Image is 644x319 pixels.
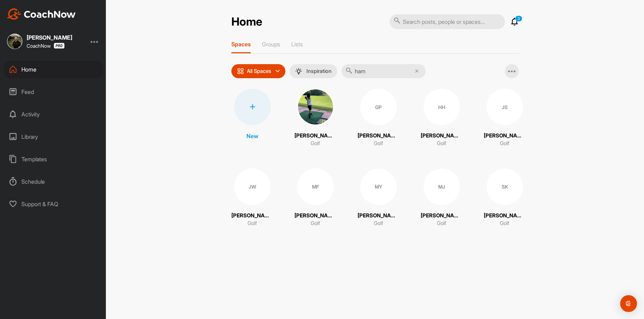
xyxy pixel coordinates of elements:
[423,89,460,125] div: HH
[4,195,103,213] div: Support & FAQ
[231,15,262,29] h2: Home
[484,89,526,148] a: JS[PERSON_NAME]Golf
[360,169,397,205] div: MY
[421,89,463,148] a: HH[PERSON_NAME]Golf
[4,173,103,190] div: Schedule
[437,219,446,228] p: Golf
[306,68,332,74] p: Inspiration
[231,212,273,220] p: [PERSON_NAME]
[295,68,302,75] img: menuIcon
[360,89,397,125] div: GP
[311,140,320,148] p: Golf
[294,212,337,220] p: [PERSON_NAME]
[27,35,72,40] div: [PERSON_NAME]
[247,68,271,74] p: All Spaces
[421,212,463,220] p: [PERSON_NAME] [PERSON_NAME] @ [PERSON_NAME]
[237,68,244,75] img: icon
[54,43,65,49] img: CoachNow Pro
[311,219,320,228] p: Golf
[297,89,334,125] img: square_d5d59c1bdc56d2814b220277741c4ab2.jpg
[500,140,509,148] p: Golf
[389,14,505,29] input: Search posts, people or spaces...
[358,132,400,140] p: [PERSON_NAME]
[294,89,337,148] a: [PERSON_NAME]Golf
[291,41,303,48] p: Lists
[358,212,400,220] p: [PERSON_NAME]
[297,169,334,205] div: MF
[374,219,383,228] p: Golf
[487,89,523,125] div: JS
[7,8,76,20] img: CoachNow
[421,169,463,228] a: MJ[PERSON_NAME] [PERSON_NAME] @ [PERSON_NAME]Golf
[620,295,637,312] div: Open Intercom Messenger
[423,169,460,205] div: MJ
[484,132,526,140] p: [PERSON_NAME]
[437,140,446,148] p: Golf
[231,41,251,48] p: Spaces
[341,64,426,78] input: Search...
[500,219,509,228] p: Golf
[27,43,65,49] div: CoachNow
[374,140,383,148] p: Golf
[4,61,103,78] div: Home
[294,132,337,140] p: [PERSON_NAME]
[4,128,103,145] div: Library
[4,150,103,168] div: Templates
[4,106,103,123] div: Activity
[7,34,22,49] img: square_3641e69a23774a22bb1969e55584baa6.jpg
[246,132,258,140] p: New
[231,169,273,228] a: JW[PERSON_NAME]Golf
[248,219,257,228] p: Golf
[515,15,522,22] p: 3
[487,169,523,205] div: SK
[421,132,463,140] p: [PERSON_NAME]
[294,169,337,228] a: MF[PERSON_NAME]Golf
[358,169,400,228] a: MY[PERSON_NAME]Golf
[358,89,400,148] a: GP[PERSON_NAME]Golf
[484,212,526,220] p: [PERSON_NAME]
[234,169,271,205] div: JW
[484,169,526,228] a: SK[PERSON_NAME]Golf
[262,41,280,48] p: Groups
[4,83,103,101] div: Feed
